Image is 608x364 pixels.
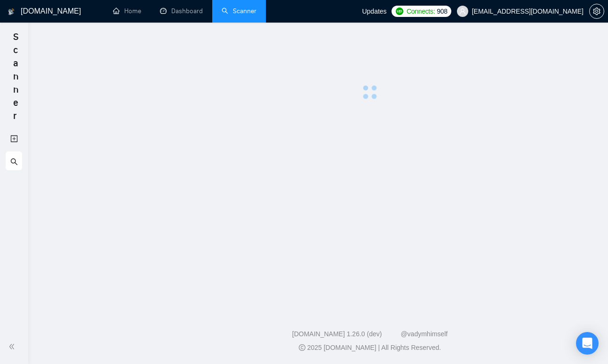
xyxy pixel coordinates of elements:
[6,129,22,148] li: New Scanner
[400,330,448,338] a: @vadymhimself
[139,343,600,353] div: 2025 [DOMAIN_NAME] | All Rights Reserved.
[160,7,203,15] a: dashboardDashboard
[589,4,604,19] button: setting
[437,6,447,16] span: 908
[589,8,604,15] a: setting
[407,6,435,16] span: Connects:
[10,157,60,165] span: My Scanners
[8,4,15,19] img: logo
[8,342,18,351] span: double-left
[292,330,382,338] a: [DOMAIN_NAME] 1.26.0 (dev)
[113,7,141,15] a: homeHome
[299,344,305,351] span: copyright
[362,8,386,15] span: Updates
[10,152,18,171] span: search
[576,332,599,355] div: Open Intercom Messenger
[222,7,256,15] a: searchScanner
[590,8,604,15] span: setting
[396,8,403,15] img: upwork-logo.png
[459,8,466,15] span: user
[6,30,26,129] span: Scanner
